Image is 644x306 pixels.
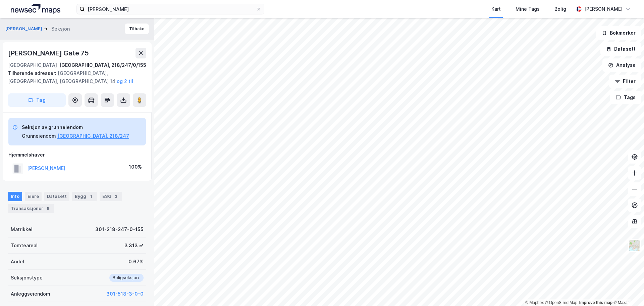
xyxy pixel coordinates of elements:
[51,25,70,33] div: Seksjon
[11,290,50,298] div: Anleggseiendom
[72,192,97,201] div: Bygg
[8,192,22,201] div: Info
[57,132,129,140] button: [GEOGRAPHIC_DATA], 218/247
[22,123,129,131] div: Seksjon av grunneiendom
[11,225,33,233] div: Matrikkel
[8,70,58,76] span: Tilhørende adresser:
[545,300,578,305] a: OpenStreetMap
[88,193,94,200] div: 1
[8,204,54,213] div: Transaksjoner
[8,69,141,85] div: [GEOGRAPHIC_DATA], [GEOGRAPHIC_DATA], [GEOGRAPHIC_DATA] 14
[600,42,641,56] button: Datasett
[491,5,501,13] div: Kart
[8,93,66,107] button: Tag
[113,193,119,200] div: 3
[525,300,544,305] a: Mapbox
[554,5,566,13] div: Bolig
[100,192,122,201] div: ESG
[22,132,56,140] div: Grunneiendom
[128,258,144,266] div: 0.67%
[11,242,38,250] div: Tomteareal
[8,48,90,58] div: [PERSON_NAME] Gate 75
[11,274,43,282] div: Seksjonstype
[59,61,146,69] div: [GEOGRAPHIC_DATA], 218/247/0/155
[628,239,641,252] img: Z
[125,24,149,34] button: Tilbake
[124,242,144,250] div: 3 313 ㎡
[11,4,60,14] img: logo.a4113a55bc3d86da70a041830d287a7e.svg
[516,5,540,13] div: Mine Tags
[11,258,24,266] div: Andel
[45,205,51,212] div: 5
[25,192,42,201] div: Eiere
[8,151,146,159] div: Hjemmelshaver
[610,91,641,104] button: Tags
[85,4,256,14] input: Søk på adresse, matrikkel, gårdeiere, leietakere eller personer
[8,61,57,69] div: [GEOGRAPHIC_DATA]
[602,58,641,72] button: Analyse
[596,26,641,40] button: Bokmerker
[44,192,69,201] div: Datasett
[129,163,142,171] div: 100%
[95,225,144,233] div: 301-218-247-0-155
[610,274,644,306] iframe: Chat Widget
[609,75,641,88] button: Filter
[579,300,612,305] a: Improve this map
[5,26,44,32] button: [PERSON_NAME]
[584,5,623,13] div: [PERSON_NAME]
[106,290,144,298] button: 301-518-3-0-0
